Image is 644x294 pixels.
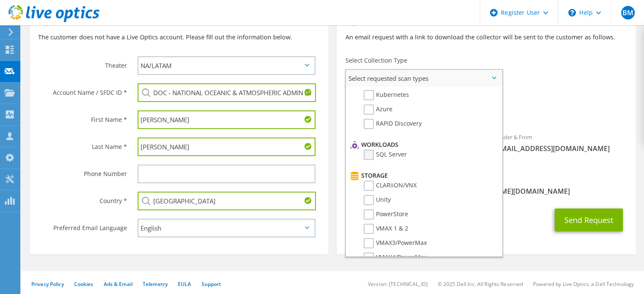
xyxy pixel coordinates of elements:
a: Ads & Email [104,280,133,288]
span: [EMAIL_ADDRESS][DOMAIN_NAME] [495,144,627,153]
label: CLARiiON/VNX [364,181,417,191]
label: Preferred Email Language [38,219,127,232]
span: Select requested scan types [346,70,502,87]
label: Last Name * [38,137,127,151]
a: EULA [178,280,191,288]
label: VMAX 1 & 2 [364,224,408,234]
span: BM [621,6,635,19]
svg: \n [568,9,576,16]
p: The customer does not have a Live Optics account. Please fill out the information below. [38,33,320,42]
label: Kubernetes [364,90,409,100]
div: Requested Collections [337,90,635,124]
a: Cookies [74,280,94,288]
div: CC & Reply To [337,171,635,200]
label: Account Name / SFDC ID * [38,83,127,97]
a: Support [201,280,221,288]
li: Version: [TECHNICAL_ID] [368,280,428,288]
a: Privacy Policy [31,280,64,288]
button: Send Request [555,209,623,231]
li: Storage [348,170,498,181]
label: Phone Number [38,165,127,178]
label: VMAX4/PowerMax [364,253,427,263]
label: PowerStore [364,209,408,220]
label: Select Collection Type [345,56,407,65]
label: First Name * [38,110,127,124]
li: © 2025 Dell Inc. All Rights Reserved [438,280,523,288]
label: Theater [38,56,127,70]
label: SQL Server [364,150,407,160]
a: Telemetry [143,280,168,288]
div: Sender & From [486,128,636,157]
label: VMAX3/PowerMax [364,238,427,248]
p: An email request with a link to download the collector will be sent to the customer as follows. [345,33,627,42]
li: Powered by Live Optics, a Dell Technology [533,280,634,288]
li: Workloads [348,140,498,150]
label: Country * [38,192,127,205]
div: To [337,128,486,167]
label: Unity [364,195,391,205]
label: RAPID Discovery [364,119,422,129]
label: Azure [364,104,392,115]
